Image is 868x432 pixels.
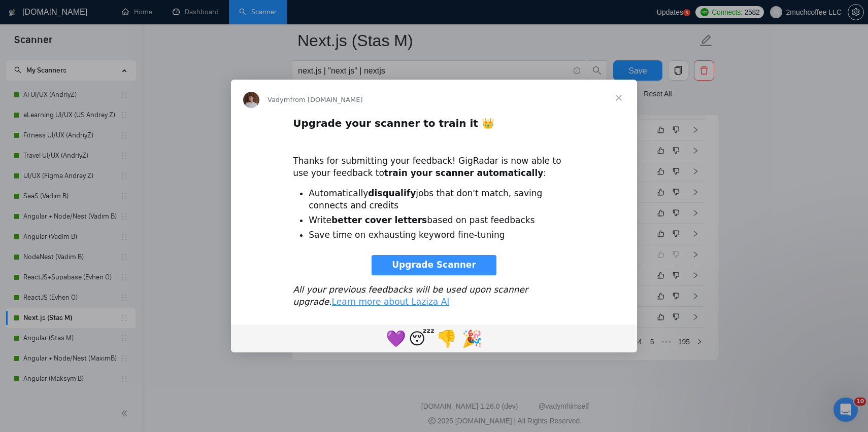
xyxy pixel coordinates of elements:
[437,329,457,348] span: 👎
[309,214,575,227] li: Write based on past feedbacks
[386,329,406,348] span: 💜
[309,229,575,241] li: Save time on exhausting keyword fine-tuning
[290,96,362,103] span: from [DOMAIN_NAME]
[459,326,485,350] span: tada reaction
[383,326,409,350] span: purple heart reaction
[331,215,427,225] b: better cover letters
[392,260,476,270] span: Upgrade Scanner
[332,297,450,307] a: Learn more about Laziza AI
[268,96,290,103] span: Vadym
[293,117,494,129] b: Upgrade your scanner to train it 👑
[409,329,435,348] span: 😴
[600,80,637,116] span: Close
[384,168,544,178] b: train your scanner automatically
[243,92,259,108] img: Profile image for Vadym
[293,143,575,179] div: Thanks for submitting your feedback! GigRadar is now able to use your feedback to :
[372,255,496,275] a: Upgrade Scanner
[409,326,434,350] span: sleeping reaction
[309,188,575,212] li: Automatically jobs that don't match, saving connects and credits
[368,188,416,198] b: disqualify
[462,329,482,348] span: 🎉
[434,326,459,350] span: 1 reaction
[293,284,528,307] i: All your previous feedbacks will be used upon scanner upgrade.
